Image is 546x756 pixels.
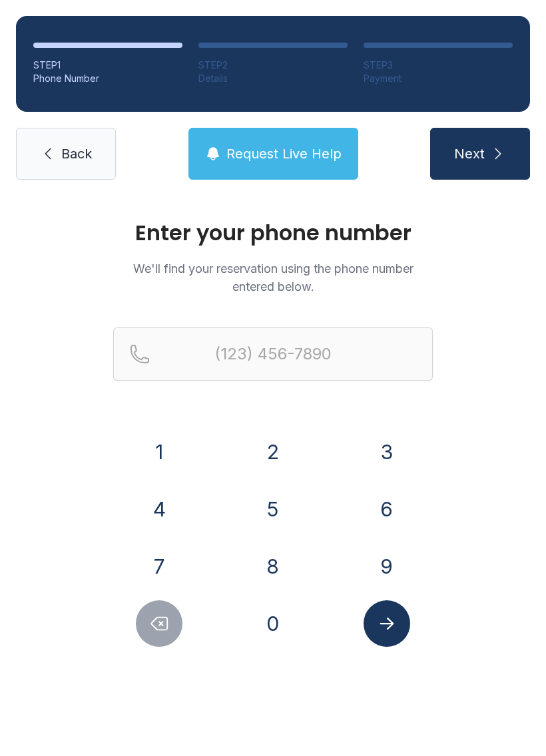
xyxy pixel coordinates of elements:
[364,59,513,72] div: STEP 3
[61,144,92,163] span: Back
[136,543,182,590] button: 7
[136,429,182,475] button: 1
[364,72,513,85] div: Payment
[198,59,348,72] div: STEP 2
[113,327,433,381] input: Reservation phone number
[136,600,182,647] button: Delete number
[454,144,485,163] span: Next
[113,222,433,244] h1: Enter your phone number
[33,59,182,72] div: STEP 1
[364,600,410,647] button: Submit lookup form
[364,429,410,475] button: 3
[250,543,296,590] button: 8
[113,260,433,295] p: We'll find your reservation using the phone number entered below.
[364,486,410,532] button: 6
[136,486,182,532] button: 4
[250,429,296,475] button: 2
[226,144,342,163] span: Request Live Help
[198,72,348,85] div: Details
[250,600,296,647] button: 0
[364,543,410,590] button: 9
[33,72,182,85] div: Phone Number
[250,486,296,532] button: 5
